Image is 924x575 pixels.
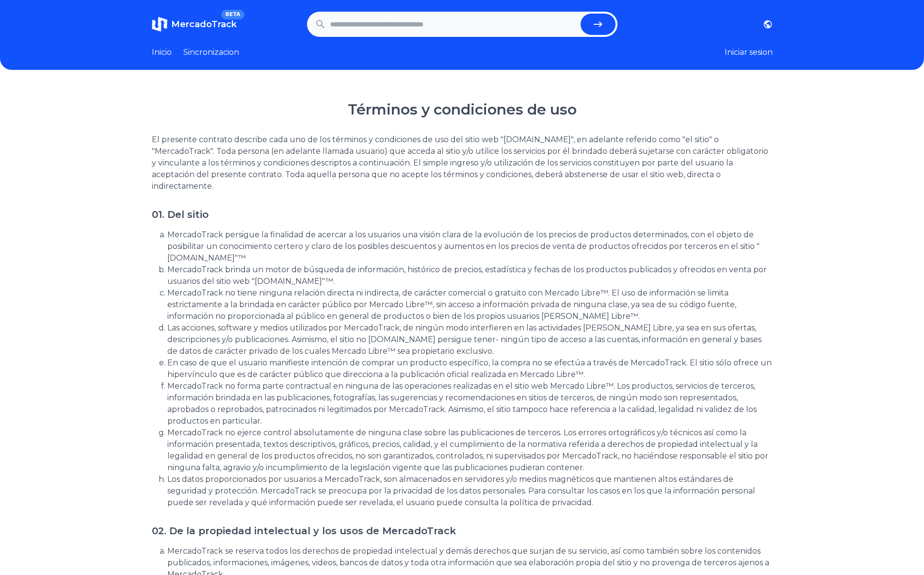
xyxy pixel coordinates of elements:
p: 02. De la propiedad intelectual y los usos de MercadoTrack [152,524,773,538]
li: Los datos proporcionados por usuarios a MercadoTrack, son almacenados en servidores y/o medios ma... [167,474,773,509]
span: MercadoTrack [171,19,237,30]
li: MercadoTrack no forma parte contractual en ninguna de las operaciones realizadas en el sitio web ... [167,380,773,427]
li: MercadoTrack no tiene ninguna relación directa ni indirecta, de carácter comercial o gratuito con... [167,287,773,322]
li: MercadoTrack brinda un motor de búsqueda de información, histórico de precios, estadística y fech... [167,264,773,287]
div: El presente contrato describe cada uno de los términos y condiciones de uso del sitio web "[DOMAI... [152,134,773,192]
a: MercadoTrackBETA [152,16,237,32]
li: MercadoTrack no ejerce control absolutamente de ninguna clase sobre las publicaciones de terceros... [167,427,773,474]
li: Las acciones, software y medios utilizados por MercadoTrack, de ningún modo interfieren en las ac... [167,322,773,357]
a: Sincronizacion [183,47,239,58]
button: Iniciar sesion [725,47,773,58]
span: BETA [221,10,244,19]
h1: Términos y condiciones de uso [152,101,773,118]
li: MercadoTrack persigue la finalidad de acercar a los usuarios una visión clara de la evolución de ... [167,229,773,264]
li: En caso de que el usuario manifieste intención de comprar un producto específico, la compra no se... [167,357,773,380]
a: Inicio [152,47,172,58]
p: 01. Del sitio [152,208,773,221]
img: MercadoTrack [152,16,167,32]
